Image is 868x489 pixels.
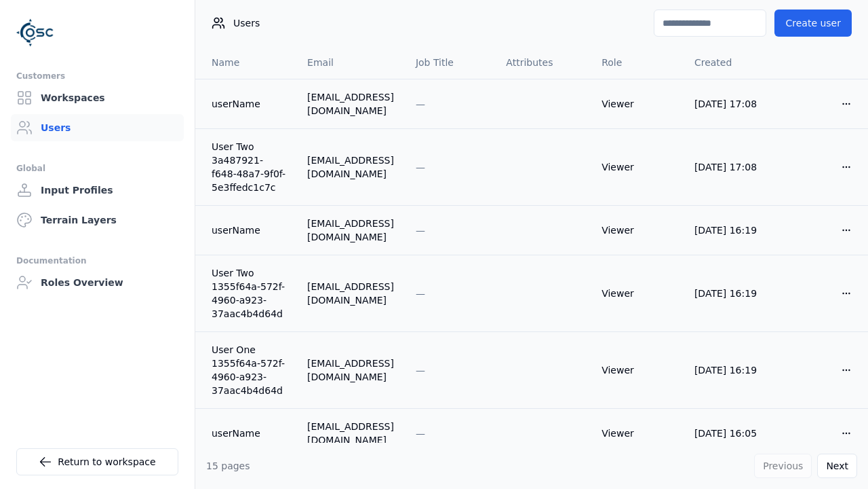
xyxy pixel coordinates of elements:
div: [DATE] 16:19 [694,287,766,300]
a: Roles Overview [11,269,184,296]
div: Documentation [16,253,178,269]
div: [DATE] 16:05 [694,427,766,440]
div: [DATE] 16:19 [694,223,766,237]
div: Customers [16,68,178,84]
button: Next [817,454,857,478]
img: Logo [16,14,54,52]
div: [EMAIL_ADDRESS][DOMAIN_NAME] [307,280,394,307]
div: [EMAIL_ADDRESS][DOMAIN_NAME] [307,217,394,244]
div: [EMAIL_ADDRESS][DOMAIN_NAME] [307,153,394,181]
div: Viewer [601,160,673,174]
div: [DATE] 16:19 [694,363,766,377]
a: Terrain Layers [11,206,184,234]
th: Job Title [405,46,495,79]
div: Viewer [601,223,673,237]
div: Viewer [601,97,673,111]
div: [DATE] 17:08 [694,97,766,111]
div: Global [16,160,178,177]
th: Created [684,46,777,79]
span: — [416,225,425,236]
span: — [416,162,425,173]
a: userName [212,427,285,440]
a: User One 1355f64a-572f-4960-a923-37aac4b4d64d [212,343,285,397]
div: [EMAIL_ADDRESS][DOMAIN_NAME] [307,90,394,117]
span: — [416,365,425,376]
div: Viewer [601,363,673,377]
button: Create user [774,10,852,37]
th: Attributes [495,46,591,79]
a: userName [212,223,285,237]
a: userName [212,97,285,111]
div: [EMAIL_ADDRESS][DOMAIN_NAME] [307,357,394,384]
span: — [416,288,425,299]
div: [EMAIL_ADDRESS][DOMAIN_NAME] [307,420,394,447]
th: Role [591,46,684,79]
span: Users [233,16,260,30]
th: Name [195,46,296,79]
a: User Two 1355f64a-572f-4960-a923-37aac4b4d64d [212,266,285,321]
a: Return to workspace [16,448,178,475]
a: Input Profiles [11,177,184,204]
th: Email [296,46,405,79]
div: Viewer [601,427,673,440]
a: User Two 3a487921-f648-48a7-9f0f-5e3ffedc1c7c [212,140,285,194]
a: Users [11,114,184,141]
div: Viewer [601,287,673,300]
span: — [416,98,425,109]
span: — [416,428,425,439]
div: [DATE] 17:08 [694,160,766,174]
span: 15 pages [206,460,250,471]
a: Workspaces [11,84,184,111]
